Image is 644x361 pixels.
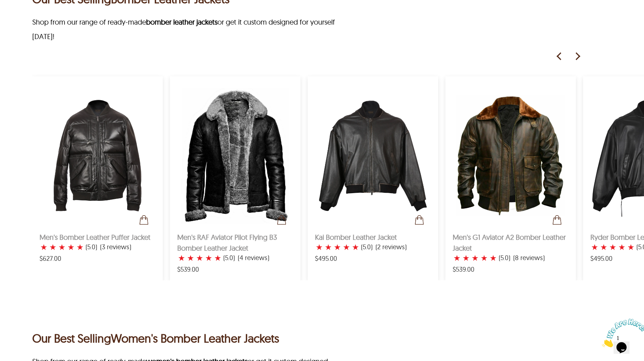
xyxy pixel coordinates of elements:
[49,243,57,251] label: 2 rating
[86,243,97,251] label: (5.0)
[238,254,269,262] span: (4 reviews)
[471,254,479,262] label: 3 rating
[600,243,607,251] label: 2 rating
[453,84,569,228] img: Men's G1 Aviator A2 Bomber Leather Jacket
[361,243,373,251] label: (5.0)
[58,243,66,251] label: 3 rating
[553,215,561,225] img: cart-icon-v1
[3,3,6,9] span: 1
[490,254,497,262] label: 5 rating
[334,243,341,251] label: 3 rating
[67,243,75,251] label: 4 rating
[499,254,510,262] label: (5.0)
[40,232,155,243] h2: Men's Bomber Leather Puffer Jacket
[3,3,48,31] img: Chat attention grabber
[453,232,569,254] h2: Men's G1 Aviator A2 Bomber Leather Jacket
[177,84,293,273] a: Men's RAF Aviator Pilot Flying B3 Bomber Leather Jacket cart-icon-v1Men's RAF Aviator Pilot Flyin...
[513,254,545,262] span: (8 reviews)
[40,243,47,251] label: 1 rating
[453,84,569,273] a: Men's G1 Aviator A2 Bomber Leather Jacketcart-icon-v1Men's G1 Aviator A2 Bomber Leather Jacket★★★...
[214,254,221,262] label: 5 rating
[415,215,424,225] img: cart-icon-v1
[572,51,583,62] img: right-arrow-icon
[32,15,338,44] p: Shop from our range of ready-made or get it custom designed for yourself [DATE]!
[481,254,488,262] label: 4 rating
[146,17,217,26] a: bomber leather jackets
[32,330,644,347] h2: Our Best Selling
[315,84,431,262] a: Kai Bomber Leather Jacketcart-icon-v1Kai Bomber Leather Jacket★★★★★(5.0)(2 reviews) $495.00
[277,215,286,225] img: cart-icon-v1
[315,232,431,243] h2: Kai Bomber Leather Jacket
[599,316,644,350] iframe: chat widget
[315,255,337,262] span: $495.00
[618,243,626,251] label: 4 rating
[590,255,612,262] span: $495.00
[178,254,185,262] label: 1 rating
[609,243,616,251] label: 3 rating
[223,254,235,262] label: (5.0)
[40,84,155,262] a: Men's Bomber Leather Puffer Jacketcart-icon-v1Men's Bomber Leather Puffer Jacket★★★★★(5.0)(3 revi...
[140,215,148,225] img: cart-icon-v1
[187,254,194,262] label: 2 rating
[76,243,84,251] label: 5 rating
[196,254,203,262] label: 3 rating
[177,266,199,273] span: $539.00
[453,254,461,262] label: 1 rating
[177,84,293,228] img: Men's RAF Aviator Pilot Flying B3 Bomber Leather Jacket
[343,243,350,251] label: 4 rating
[40,255,61,262] span: $627.00
[111,331,279,345] a: Women's Bomber Leather Jackets
[453,266,474,273] span: $539.00
[40,84,155,228] img: Men's Bomber Leather Puffer Jacket
[315,84,431,228] img: Kai Bomber Leather Jacket
[177,232,293,254] h2: Men's RAF Aviator Pilot Flying B3 Bomber Leather Jacket
[554,51,565,62] img: left-arrow-icon
[100,243,131,251] span: (3 reviews)
[205,254,212,262] label: 4 rating
[375,243,407,251] span: (2 reviews)
[316,243,323,251] label: 1 rating
[627,243,635,251] label: 5 rating
[325,243,332,251] label: 2 rating
[352,243,359,251] label: 5 rating
[591,243,598,251] label: 1 rating
[462,254,470,262] label: 2 rating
